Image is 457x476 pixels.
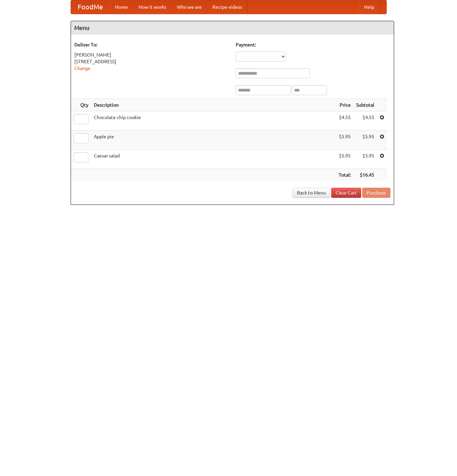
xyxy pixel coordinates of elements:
[91,131,336,150] td: Apple pie
[110,0,133,14] a: Home
[353,111,377,131] td: $4.55
[74,66,90,71] a: Change
[353,131,377,150] td: $5.95
[331,188,361,198] a: Clear Cart
[133,0,172,14] a: How it works
[91,99,336,111] th: Description
[336,99,353,111] th: Price
[236,41,390,48] h5: Payment:
[207,0,247,14] a: Recipe videos
[71,99,91,111] th: Qty
[293,188,330,198] a: Back to Menu
[71,0,110,14] a: FoodMe
[336,131,353,150] td: $5.95
[336,150,353,169] td: $5.95
[74,58,229,65] div: [STREET_ADDRESS]
[336,169,353,181] th: Total:
[336,111,353,131] td: $4.55
[71,21,394,35] h4: Menu
[362,188,390,198] button: Purchase
[74,41,229,48] h5: Deliver To:
[353,99,377,111] th: Subtotal
[74,51,229,58] div: [PERSON_NAME]
[172,0,207,14] a: Who we are
[353,150,377,169] td: $5.95
[91,111,336,131] td: Chocolate chip cookie
[353,169,377,181] th: $16.45
[91,150,336,169] td: Caesar salad
[359,0,380,14] a: Help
